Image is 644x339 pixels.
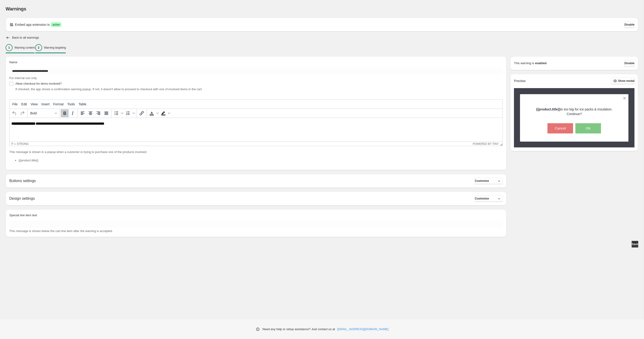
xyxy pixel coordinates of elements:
[475,195,503,202] button: Customize
[535,61,547,66] strong: enabled
[10,109,18,117] button: Undo
[9,60,17,64] span: Name
[475,178,503,184] button: Customize
[337,327,389,332] a: [EMAIL_ADDRESS][DOMAIN_NAME]
[67,102,75,106] span: Tools
[148,109,159,117] div: Text color
[611,78,634,84] button: Show modal
[18,109,26,117] button: Redo
[9,179,36,183] h2: Buttons settings
[112,109,124,117] div: Bullet list
[624,23,634,27] span: Disable
[11,142,13,146] div: p
[499,142,503,146] div: Resize
[15,22,50,27] p: Embed app extension is
[15,82,62,85] span: Allow checkout for items involved?
[514,79,526,83] h2: Preview
[138,109,146,117] button: Insert/edit link
[69,109,77,117] button: Italic
[87,109,94,117] button: Align center
[528,107,621,116] p: is too big for ice packs & insulation. Continue?
[15,87,202,91] span: If checked, the app shows a confirmation warning popup. If not, it doesn't allow to proceed to ch...
[35,44,42,51] div: 2
[124,109,136,117] div: Numbered list
[79,109,87,117] button: Align left
[473,142,499,146] a: Powered by Tiny
[41,102,50,106] span: Insert
[624,21,634,28] button: Disable
[52,23,60,27] span: active
[30,111,53,115] span: Bold
[61,109,69,117] button: Bold
[14,142,16,146] div: »
[12,102,18,106] span: File
[159,109,171,117] div: Background color
[536,107,560,111] strong: {{product.title}}
[618,79,634,83] span: Show modal
[17,142,29,146] div: strong
[632,241,638,247] button: Save
[31,102,38,106] span: View
[21,102,27,106] span: Edit
[632,242,638,246] span: Save
[624,60,634,66] button: Disable
[475,197,489,200] span: Customize
[44,46,66,50] p: Warning targeting
[102,109,110,117] button: Justify
[9,150,503,154] p: This message is shown in a popup when a customer is trying to purchase one of the products involved:
[35,43,66,53] button: 2Warning targeting
[9,213,37,217] span: Special line item text
[6,6,26,11] span: Warnings
[79,102,86,106] span: Table
[9,196,35,201] h2: Design settings
[10,118,503,142] iframe: Rich Text Area
[547,123,573,133] button: Cancel
[14,46,35,50] p: Warning content
[19,158,503,163] li: {{product.title}}
[6,43,35,53] button: 1Warning content
[53,102,64,106] span: Format
[9,76,37,80] span: For internal use only.
[475,179,489,183] span: Customize
[514,61,534,66] p: This warning is
[575,123,601,133] button: OK
[6,44,13,51] div: 1
[94,109,102,117] button: Align right
[28,109,59,117] button: Formats
[624,61,634,65] span: Disable
[12,36,39,40] h2: Back to all warnings
[9,229,113,233] span: This message is shown below the cart line item after the warning is accepted.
